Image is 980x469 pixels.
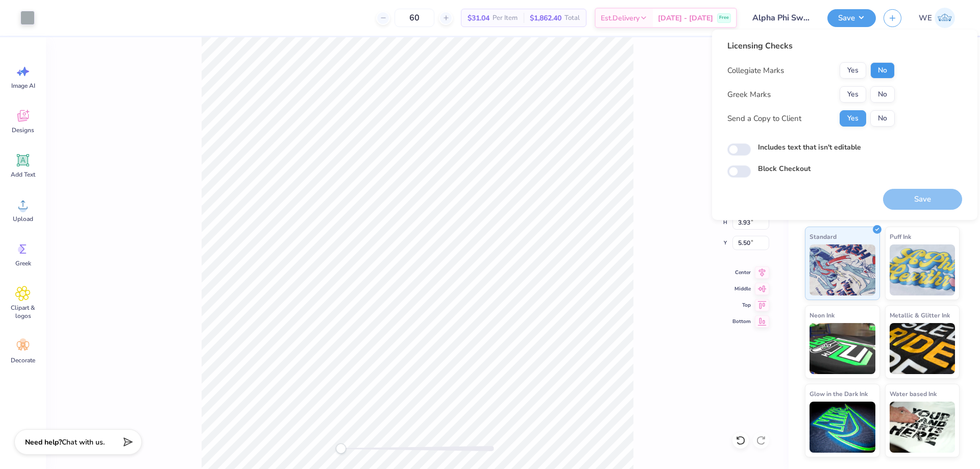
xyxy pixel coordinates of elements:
[732,301,751,309] span: Top
[919,12,932,24] span: WE
[25,437,62,447] strong: Need help?
[13,215,33,223] span: Upload
[530,13,561,23] span: $1,862.40
[15,259,31,267] span: Greek
[11,356,35,364] span: Decorate
[62,437,105,447] span: Chat with us.
[890,388,937,399] span: Water based Ink
[493,13,518,23] span: Per Item
[745,8,820,28] input: Untitled Design
[914,8,960,28] a: WE
[810,323,875,374] img: Neon Ink
[468,13,489,23] span: $31.04
[732,317,751,326] span: Bottom
[719,14,729,21] span: Free
[601,13,640,23] span: Est. Delivery
[840,62,866,79] button: Yes
[870,62,895,79] button: No
[658,13,713,23] span: [DATE] - [DATE]
[810,388,868,399] span: Glow in the Dark Ink
[565,13,580,23] span: Total
[11,82,35,90] span: Image AI
[870,110,895,127] button: No
[890,402,955,453] img: Water based Ink
[727,89,771,101] div: Greek Marks
[727,40,895,52] div: Licensing Checks
[732,268,751,277] span: Center
[12,126,34,134] span: Designs
[935,8,955,28] img: Werrine Empeynado
[890,231,911,242] span: Puff Ink
[336,443,346,454] div: Accessibility label
[758,142,861,153] label: Includes text that isn't editable
[758,163,811,174] label: Block Checkout
[890,310,950,320] span: Metallic & Glitter Ink
[810,310,835,320] span: Neon Ink
[827,9,876,27] button: Save
[810,244,875,295] img: Standard
[840,110,866,127] button: Yes
[890,244,955,295] img: Puff Ink
[870,86,895,103] button: No
[395,9,434,27] input: – –
[11,170,35,179] span: Add Text
[810,402,875,453] img: Glow in the Dark Ink
[810,231,837,242] span: Standard
[890,323,955,374] img: Metallic & Glitter Ink
[840,86,866,103] button: Yes
[732,285,751,293] span: Middle
[727,65,784,77] div: Collegiate Marks
[6,304,40,320] span: Clipart & logos
[727,113,801,125] div: Send a Copy to Client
